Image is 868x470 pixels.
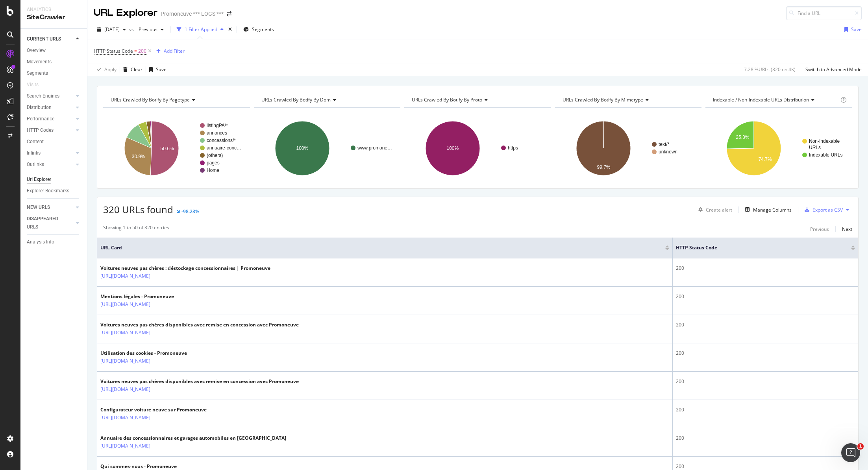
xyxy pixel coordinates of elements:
div: Search Engines [27,92,59,100]
text: 25.3% [736,135,750,140]
input: Find a URL [786,6,862,20]
div: 200 [676,463,855,470]
div: Url Explorer [27,175,51,184]
div: times [227,26,233,33]
text: 30.9% [132,154,145,159]
a: [URL][DOMAIN_NAME] [100,414,150,422]
div: DISAPPEARED URLS [27,215,67,231]
text: 100% [296,146,308,151]
text: Non-Indexable [809,138,840,144]
div: 7.28 % URLs ( 320 on 4K ) [744,66,796,73]
text: concessions/* [207,138,236,143]
text: unknown [659,149,677,155]
div: Mentions légales - Promoneuve [100,293,185,300]
div: Qui sommes-nous - Promoneuve [100,463,185,470]
button: Segments [240,23,277,36]
svg: A chart. [404,114,551,182]
span: URL Card [100,244,663,251]
a: Overview [27,46,81,55]
button: Manage Columns [742,205,792,214]
a: Segments [27,69,81,77]
a: Movements [27,58,81,66]
text: 74.7% [759,157,772,162]
div: Switch to Advanced Mode [805,66,862,73]
span: 1 [857,443,864,450]
div: 200 [676,321,855,328]
div: Analytics [27,6,81,13]
span: URLs Crawled By Botify By mimetype [563,96,643,103]
a: Distribution [27,103,74,112]
h4: URLs Crawled By Botify By pagetype [109,94,243,106]
text: www.promone… [357,145,392,151]
button: Previous [810,224,829,234]
div: Next [842,226,852,232]
span: URLs Crawled By Botify By proto [412,96,482,103]
div: URL Explorer [94,6,157,20]
div: 200 [676,265,855,272]
button: Switch to Advanced Mode [802,63,862,76]
a: Search Engines [27,92,74,100]
div: Overview [27,46,46,55]
span: URLs Crawled By Botify By pagetype [111,96,190,103]
div: Configurateur voiture neuve sur Promoneuve [100,406,207,413]
a: Visits [27,81,46,89]
a: NEW URLS [27,203,74,212]
text: annuaire-conc… [207,145,241,151]
div: CURRENT URLS [27,35,61,43]
div: Inlinks [27,149,41,157]
text: pages [207,160,220,166]
div: Outlinks [27,160,44,169]
div: Voitures neuves pas chères : déstockage concessionnaires | Promoneuve [100,265,270,272]
text: URLs [809,145,821,150]
span: 320 URLs found [103,203,173,216]
a: [URL][DOMAIN_NAME] [100,357,150,365]
a: [URL][DOMAIN_NAME] [100,442,150,450]
a: [URL][DOMAIN_NAME] [100,272,150,280]
button: Clear [120,63,143,76]
div: 200 [676,435,855,442]
div: Visits [27,81,39,89]
h4: URLs Crawled By Botify By proto [410,94,544,106]
a: Inlinks [27,149,74,157]
div: Explorer Bookmarks [27,187,69,195]
span: = [134,48,137,54]
a: [URL][DOMAIN_NAME] [100,329,150,337]
span: Indexable / Non-Indexable URLs distribution [713,96,809,103]
svg: A chart. [103,114,250,182]
div: Export as CSV [812,206,843,213]
a: HTTP Codes [27,126,74,135]
div: 200 [676,350,855,357]
span: HTTP Status Code [94,48,133,54]
div: Previous [810,226,829,232]
div: Clear [131,66,143,73]
div: HTTP Codes [27,126,54,135]
h4: URLs Crawled By Botify By dom [260,94,394,106]
span: 2025 Aug. 17th [104,26,120,33]
svg: A chart. [254,114,401,182]
a: Explorer Bookmarks [27,187,81,195]
div: Movements [27,58,52,66]
button: Add Filter [153,46,185,56]
h4: Indexable / Non-Indexable URLs Distribution [711,94,839,106]
div: Annuaire des concessionnaires et garages automobiles en [GEOGRAPHIC_DATA] [100,435,286,442]
svg: A chart. [705,114,852,182]
h4: URLs Crawled By Botify By mimetype [561,94,695,106]
div: Manage Columns [753,206,792,213]
div: A chart. [555,114,702,182]
div: Distribution [27,103,52,112]
div: Content [27,138,44,146]
text: 50.6% [161,146,174,151]
text: 100% [447,146,459,151]
button: Save [146,63,167,76]
a: Url Explorer [27,175,81,184]
a: Content [27,138,81,146]
span: 200 [138,46,146,57]
span: vs [129,26,135,33]
button: 1 Filter Applied [174,23,227,36]
a: DISAPPEARED URLS [27,215,74,231]
div: Segments [27,69,48,77]
button: [DATE] [94,23,129,36]
div: 200 [676,406,855,413]
span: Segments [252,26,274,33]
